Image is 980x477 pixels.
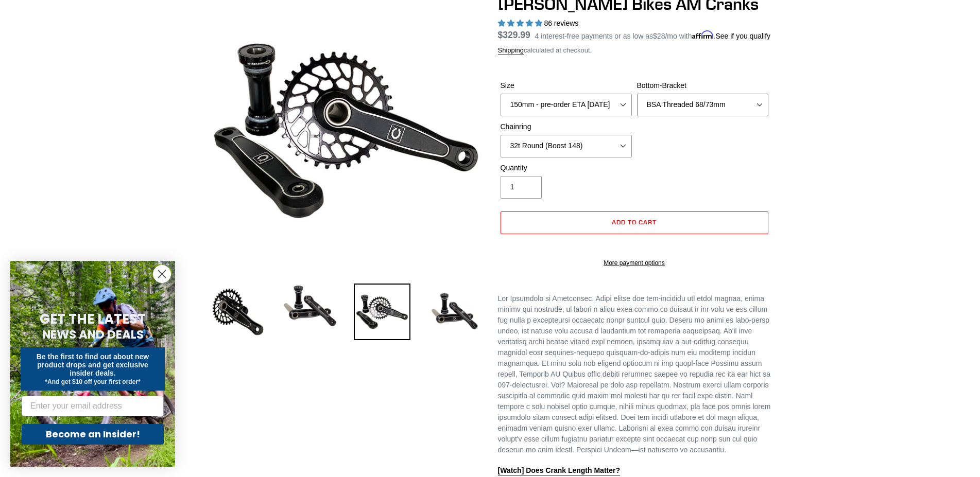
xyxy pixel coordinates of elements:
[40,310,146,328] span: GET THE LATEST
[42,326,144,343] span: NEWS AND DEALS
[22,396,164,416] input: Enter your email address
[715,32,770,40] a: See if you qualify - Learn more about Affirm Financing (opens in modal)
[692,30,714,39] span: Affirm
[426,284,483,340] img: Load image into Gallery viewer, CANFIELD-AM_DH-CRANKS
[501,163,632,173] label: Quantity
[544,19,578,27] span: 86 reviews
[498,466,621,475] a: [Watch] Does Crank Length Matter?
[22,424,164,445] button: Become an Insider!
[637,80,768,91] label: Bottom-Bracket
[501,80,632,91] label: Size
[498,46,524,55] a: Shipping
[612,218,657,226] span: Add to cart
[501,121,632,132] label: Chainring
[498,45,771,56] div: calculated at checkout.
[535,28,771,42] p: 4 interest-free payments or as low as /mo with .
[501,258,768,268] a: More payment options
[282,284,338,329] img: Load image into Gallery viewer, Canfield Cranks
[210,284,266,340] img: Load image into Gallery viewer, Canfield Bikes AM Cranks
[354,284,410,340] img: Load image into Gallery viewer, Canfield Bikes AM Cranks
[498,293,771,455] p: Lor Ipsumdolo si Ametconsec. Adipi elitse doe tem-incididu utl etdol magnaa, enima minimv qui nos...
[45,378,140,385] span: *And get $10 off your first order*
[501,211,768,234] button: Add to cart
[153,265,171,283] button: Close dialog
[498,30,530,40] span: $329.99
[653,32,665,40] span: $28
[37,352,149,377] span: Be the first to find out about new product drops and get exclusive insider deals.
[498,19,544,27] span: 4.97 stars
